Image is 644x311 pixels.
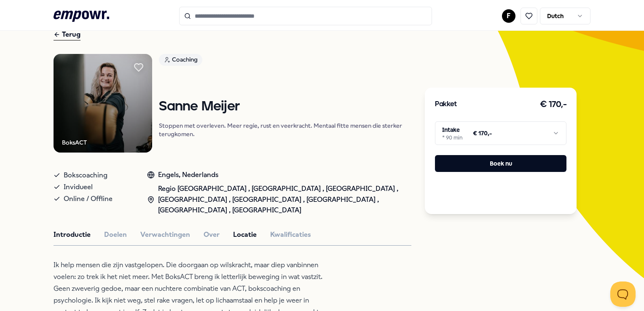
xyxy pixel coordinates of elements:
span: Invidueel [64,181,93,193]
button: Boek nu [435,155,566,172]
span: Online / Offline [64,193,113,205]
h3: Pakket [435,99,457,110]
h1: Sanne Meijer [159,99,411,114]
button: F [502,9,515,23]
span: Bokscoaching [64,169,107,181]
div: BoksACT [62,138,87,147]
input: Search for products, categories or subcategories [179,7,432,25]
h3: € 170,- [540,98,567,111]
div: Engels, Nederlands [147,169,412,180]
button: Kwalificaties [270,229,311,240]
p: Stoppen met overleven. Meer regie, rust en veerkracht. Mentaal fitte mensen die sterker terugkomen. [159,121,411,138]
div: Terug [54,29,80,40]
button: Doelen [104,229,127,240]
div: Coaching [159,54,202,66]
iframe: Help Scout Beacon - Open [610,282,636,307]
button: Introductie [54,229,91,240]
button: Verwachtingen [140,229,190,240]
img: Product Image [54,54,152,153]
button: Over [204,229,220,240]
div: Regio [GEOGRAPHIC_DATA] , [GEOGRAPHIC_DATA] , [GEOGRAPHIC_DATA] , [GEOGRAPHIC_DATA] , [GEOGRAPHIC... [147,183,412,216]
a: Coaching [159,54,411,69]
button: Locatie [233,229,257,240]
